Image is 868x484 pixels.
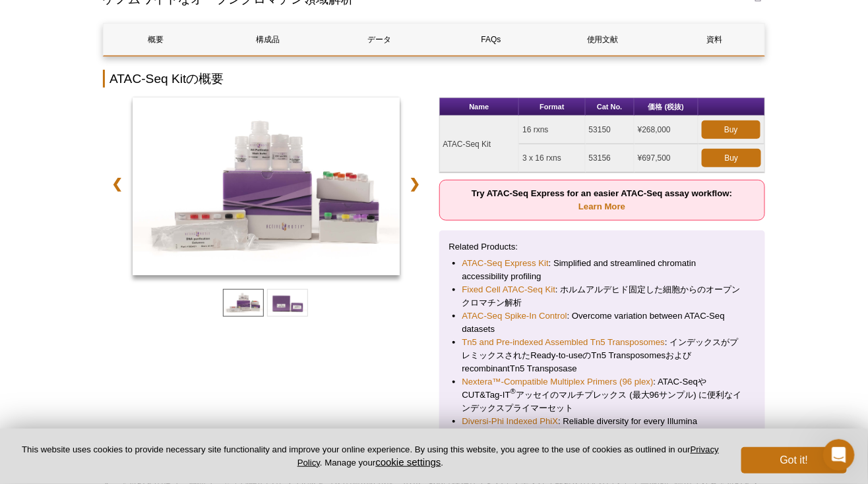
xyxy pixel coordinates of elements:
[327,24,432,55] a: データ
[702,149,761,167] a: Buy
[462,375,654,389] a: Nextera™-Compatible Multiplex Primers (96 plex)
[104,24,208,55] a: 概要
[449,240,756,254] p: Related Products:
[635,116,698,144] td: ¥268,000
[586,98,635,116] th: Cat No.
[741,447,847,473] button: Got it!
[578,202,625,211] a: Learn More
[702,121,760,139] a: Buy
[550,24,655,55] a: 使用文献
[375,456,441,468] button: cookie settings
[103,169,131,199] a: ❮
[635,98,698,116] th: 価格 (税抜)
[21,444,720,469] p: This website uses cookies to provide necessary site functionality and improve your online experie...
[462,415,743,441] li: : Reliable diversity for every Illumina sequencing run
[586,144,635,173] td: 53156
[133,97,400,275] img: ATAC-Seq Kit
[462,257,549,270] a: ATAC-Seq Express Kit
[103,70,765,88] h2: ATAC-Seq Kitの概要
[519,116,585,144] td: 16 rxns
[215,24,320,55] a: 構成品
[635,144,698,173] td: ¥697,500
[462,375,743,415] li: : ATAC-SeqやCUT&Tag-IT アッセイのマルチプレックス (最大96サンプル) に便利なインデックスプライマーセット
[462,309,743,336] li: : Overcome variation between ATAC-Seq datasets
[133,97,400,279] a: ATAC-Seq Kit
[472,188,732,211] strong: Try ATAC-Seq Express for an easier ATAC-Seq assay workflow:
[462,415,559,428] a: Diversi-Phi Indexed PhiX
[511,388,516,396] sup: ®
[519,144,585,173] td: 3 x 16 rxns
[439,24,543,55] a: FAQs
[440,98,520,116] th: Name
[462,283,743,309] li: : ホルムアルデヒド固定した細胞からのオープンクロマチン解析
[462,283,556,296] a: Fixed Cell ATAC-Seq Kit
[297,444,719,467] a: Privacy Policy
[586,116,635,144] td: 53150
[823,439,855,471] iframe: Intercom live chat
[462,336,666,349] a: Tn5 and Pre-indexed Assembled Tn5 Transposomes
[462,336,743,375] li: : インデックスがプレミックスされたReady-to-useのTn5 TransposomesおよびrecombinantTn5 Transposase
[519,98,585,116] th: Format
[462,257,743,283] li: : Simplified and streamlined chromatin accessibility profiling
[662,24,767,55] a: 資料
[462,309,567,323] a: ATAC-Seq Spike-In Control
[440,116,520,173] td: ATAC-Seq Kit
[401,169,429,199] a: ❯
